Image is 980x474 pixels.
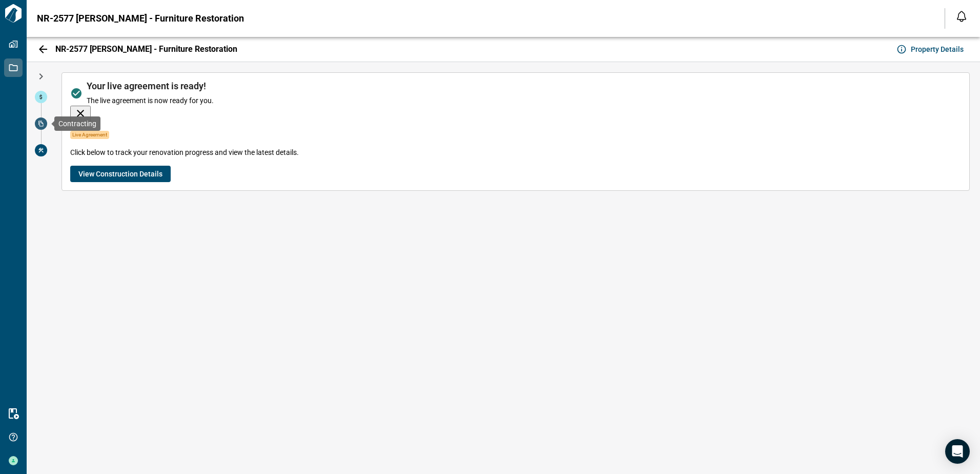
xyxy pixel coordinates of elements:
span: NR-2577 [PERSON_NAME] - Furniture Restoration [55,44,237,54]
button: Property Details [894,41,968,57]
span: NR-2577 [PERSON_NAME] - Furniture Restoration [37,13,244,24]
span: The live agreement is now ready for you. [87,95,214,106]
span: Live Agreement [70,131,109,139]
span: Property Details [911,44,964,54]
button: View Construction Details [70,166,171,182]
span: View Construction Details [78,169,162,179]
span: Your live agreement is ready! [87,81,214,91]
span: Click below to track your renovation progress and view the latest details. [70,147,299,157]
div: Open Intercom Messenger [945,439,970,464]
span: Contracting [58,120,96,128]
button: Open notification feed [953,8,970,25]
